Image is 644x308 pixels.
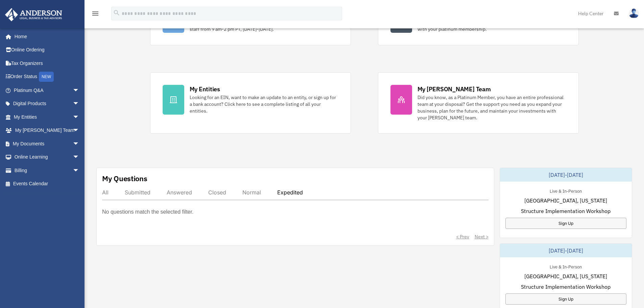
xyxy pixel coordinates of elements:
[91,12,99,18] a: menu
[208,189,226,196] div: Closed
[5,137,90,150] a: My Documentsarrow_drop_down
[521,207,611,215] span: Structure Implementation Workshop
[113,9,120,17] i: search
[150,72,351,134] a: My Entities Looking for an EIN, want to make an update to an entity, or sign up for a bank accoun...
[73,124,86,138] span: arrow_drop_down
[5,124,90,137] a: My [PERSON_NAME] Teamarrow_drop_down
[5,177,90,191] a: Events Calendar
[629,8,639,18] img: User Pic
[167,189,192,196] div: Answered
[505,293,626,305] a: Sign Up
[544,263,587,270] div: Live & In-Person
[418,94,566,121] div: Did you know, as a Platinum Member, you have an entire professional team at your disposal? Get th...
[102,189,109,196] div: All
[500,244,632,257] div: [DATE]-[DATE]
[418,85,491,93] div: My [PERSON_NAME] Team
[102,207,193,217] p: No questions match the selected filter.
[5,164,90,177] a: Billingarrow_drop_down
[73,150,86,164] span: arrow_drop_down
[5,30,86,43] a: Home
[277,189,303,196] div: Expedited
[73,137,86,151] span: arrow_drop_down
[5,56,90,70] a: Tax Organizers
[102,173,147,184] div: My Questions
[73,164,86,177] span: arrow_drop_down
[73,97,86,111] span: arrow_drop_down
[5,43,90,57] a: Online Ordering
[242,189,261,196] div: Normal
[5,97,90,111] a: Digital Productsarrow_drop_down
[524,196,607,205] span: [GEOGRAPHIC_DATA], [US_STATE]
[5,84,90,97] a: Platinum Q&Aarrow_drop_down
[190,94,338,114] div: Looking for an EIN, want to make an update to an entity, or sign up for a bank account? Click her...
[524,272,607,280] span: [GEOGRAPHIC_DATA], [US_STATE]
[505,218,626,229] a: Sign Up
[190,85,220,93] div: My Entities
[5,110,90,124] a: My Entitiesarrow_drop_down
[73,110,86,124] span: arrow_drop_down
[500,168,632,182] div: [DATE]-[DATE]
[39,72,54,82] div: NEW
[521,283,611,291] span: Structure Implementation Workshop
[3,8,64,21] img: Anderson Advisors Platinum Portal
[91,9,99,18] i: menu
[378,72,579,134] a: My [PERSON_NAME] Team Did you know, as a Platinum Member, you have an entire professional team at...
[125,189,150,196] div: Submitted
[73,84,86,97] span: arrow_drop_down
[5,70,90,84] a: Order StatusNEW
[5,150,90,164] a: Online Learningarrow_drop_down
[544,187,587,194] div: Live & In-Person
